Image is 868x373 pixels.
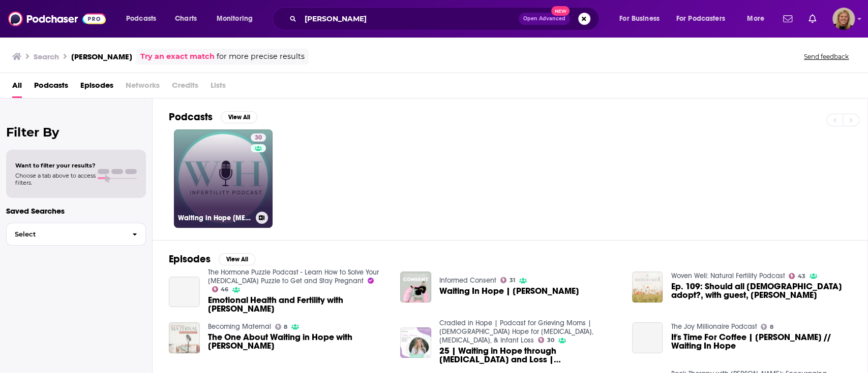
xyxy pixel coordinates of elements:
span: Lists [211,77,226,98]
h3: Search [34,52,59,61]
h3: Waiting in Hope [MEDICAL_DATA] Podcast [178,214,252,222]
img: User Profile [832,8,855,30]
a: 43 [789,273,805,279]
a: Show notifications dropdown [804,10,820,27]
p: Saved Searches [6,206,146,216]
a: 8 [761,324,773,330]
button: open menu [209,11,266,27]
span: Waiting In Hope | [PERSON_NAME] [439,287,579,295]
a: 25 | Waiting in Hope through Infertility and Loss | Kelley Ramsey [439,347,620,364]
span: Choose a tab above to access filters. [15,172,96,186]
span: Ep. 109: Should all [DEMOGRAPHIC_DATA] adopt?, with guest, [PERSON_NAME] [671,282,851,299]
a: 30 [251,133,266,142]
button: View All [219,253,255,265]
a: 30Waiting in Hope [MEDICAL_DATA] Podcast [174,129,273,228]
a: Waiting In Hope | Kelley Ramsey [439,287,579,295]
a: Ep. 109: Should all Christians adopt?, with guest, Kelley Ramsey [671,282,851,299]
button: View All [221,111,257,123]
span: Open Advanced [523,16,565,21]
img: 25 | Waiting in Hope through Infertility and Loss | Kelley Ramsey [400,327,431,358]
a: All [12,77,22,98]
span: More [747,12,764,26]
input: Search podcasts, credits, & more... [301,11,519,27]
span: 46 [221,287,228,292]
span: The One About Waiting in Hope with [PERSON_NAME] [208,333,388,350]
a: Podcasts [34,77,68,98]
span: 25 | Waiting in Hope through [MEDICAL_DATA] and Loss | [PERSON_NAME] [439,347,620,364]
span: Select [7,231,124,238]
a: PodcastsView All [169,111,257,123]
h2: Episodes [169,253,211,265]
span: Podcasts [126,12,156,26]
img: Podchaser - Follow, Share and Rate Podcasts [8,9,106,28]
span: New [551,6,570,16]
a: Woven Well: Natural Fertility Podcast [671,272,785,280]
a: Emotional Health and Fertility with Kelley Ramsey [208,296,388,313]
span: Charts [175,12,197,26]
h2: Filter By [6,125,146,140]
img: Ep. 109: Should all Christians adopt?, with guest, Kelley Ramsey [632,272,663,302]
a: EpisodesView All [169,253,255,265]
a: 30 [538,337,554,343]
span: Networks [126,77,160,98]
a: The One About Waiting in Hope with Kelley Ramsey [208,333,388,350]
span: Logged in as avansolkema [832,8,855,30]
span: Credits [172,77,198,98]
span: 43 [798,274,805,279]
a: Show notifications dropdown [779,10,796,27]
a: Emotional Health and Fertility with Kelley Ramsey [169,277,200,308]
a: The Joy Millionaire Podcast [671,322,757,331]
img: The One About Waiting in Hope with Kelley Ramsey [169,322,200,353]
button: open menu [119,11,169,27]
span: 8 [284,325,287,329]
a: Becoming Maternal [208,322,271,331]
button: Send feedback [801,52,852,61]
h2: Podcasts [169,111,213,123]
span: 31 [510,278,515,283]
a: Episodes [80,77,113,98]
button: Show profile menu [832,8,855,30]
a: Informed Consent [439,276,496,285]
h3: [PERSON_NAME] [71,52,132,61]
span: Want to filter your results? [15,162,96,169]
a: 46 [212,286,229,292]
a: 8 [275,324,288,330]
span: for more precise results [217,51,305,62]
span: For Business [619,12,660,26]
img: Waiting In Hope | Kelley Ramsey [400,272,431,302]
button: open menu [740,11,777,27]
span: 8 [770,325,773,329]
button: Open AdvancedNew [519,13,570,25]
span: 30 [547,338,554,343]
span: It's Time For Coffee | [PERSON_NAME] // Waiting In Hope [671,333,851,350]
a: Cradled in Hope | Podcast for Grieving Moms | Biblical Hope for Miscarriage, Stillbirth, & Infant... [439,319,593,345]
a: Try an exact match [140,51,215,62]
div: Search podcasts, credits, & more... [282,7,609,30]
span: 30 [255,133,262,143]
a: 31 [500,277,515,283]
span: Monitoring [217,12,253,26]
a: It's Time For Coffee | Kelley Ramsey // Waiting In Hope [671,333,851,350]
span: For Podcasters [676,12,725,26]
a: It's Time For Coffee | Kelley Ramsey // Waiting In Hope [632,322,663,353]
a: The Hormone Puzzle Podcast - Learn How to Solve Your Infertility Puzzle to Get and Stay Pregnant [208,268,379,285]
a: Charts [168,11,203,27]
span: Emotional Health and Fertility with [PERSON_NAME] [208,296,388,313]
button: open menu [612,11,672,27]
button: Select [6,223,146,246]
button: open menu [670,11,740,27]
